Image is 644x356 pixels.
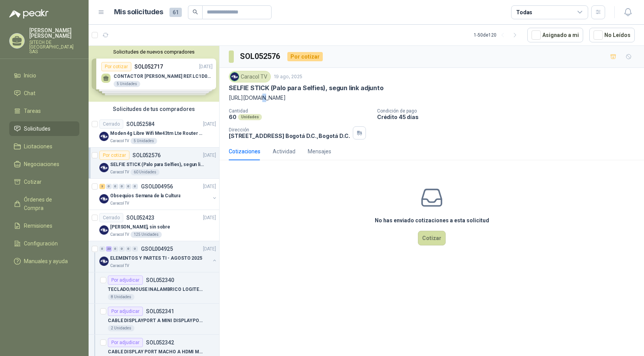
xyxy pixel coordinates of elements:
a: Por cotizarSOL052576[DATE] Company LogoSELFIE STICK (Palo para Selfies), segun link adjuntoCaraco... [89,148,219,179]
div: 0 [132,184,138,189]
a: Chat [9,86,79,101]
div: Por adjudicar [108,275,143,285]
div: 5 Unidades [131,138,157,144]
span: search [193,9,198,15]
p: [STREET_ADDRESS] Bogotá D.C. , Bogotá D.C. [229,133,350,139]
p: Obsequios Semana de la Cultura [110,192,180,200]
a: 3 0 0 0 0 0 GSOL004956[DATE] Company LogoObsequios Semana de la CulturaCaracol TV [99,182,218,207]
div: 3 [99,184,105,189]
a: Órdenes de Compra [9,192,79,215]
img: Company Logo [99,194,109,203]
a: Por adjudicarSOL052341CABLE DISPLAYPORT A MINI DISPLAYPORT2 Unidades [89,304,219,335]
button: No Leídos [589,28,635,42]
a: Por adjudicarSOL052340TECLADO/MOUSE INALAMBRICO LOGITECH MK2708 Unidades [89,272,219,304]
p: SELFIE STICK (Palo para Selfies), segun link adjunto [229,84,384,92]
p: Cantidad [229,108,371,114]
p: Caracol TV [110,138,129,144]
p: CABLE DISPLAYPORT A MINI DISPLAYPORT [108,317,204,324]
p: CABLE DISPLAY PORT MACHO A HDMI MACHO [108,348,204,356]
div: 1 - 50 de 120 [474,29,521,41]
img: Company Logo [99,257,109,266]
p: TECLADO/MOUSE INALAMBRICO LOGITECH MK270 [108,286,204,293]
p: ELEMENTOS Y PARTES TI - AGOSTO 2025 [110,255,202,262]
div: Todas [516,8,532,17]
a: Cotizar [9,175,79,189]
a: Inicio [9,68,79,83]
div: 0 [126,246,131,252]
p: Caracol TV [110,169,129,175]
p: Crédito 45 días [377,114,641,120]
span: Manuales y ayuda [24,257,68,265]
span: Remisiones [24,222,52,230]
div: Cerrado [99,213,123,222]
a: Solicitudes [9,121,79,136]
p: [PERSON_NAME] [PERSON_NAME] [29,28,79,39]
p: 60 [229,114,236,120]
div: 0 [119,246,125,252]
p: SOL052584 [126,121,154,127]
div: Solicitudes de nuevos compradoresPor cotizarSOL052717[DATE] CONTACTOR [PERSON_NAME] REF.LC1D09 A ... [89,46,219,102]
span: Tareas [24,107,41,115]
p: [URL][DOMAIN_NAME] [229,94,635,102]
span: Negociaciones [24,160,59,168]
p: SOL052423 [126,215,154,220]
span: Chat [24,89,35,97]
p: [DATE] [203,245,216,253]
h1: Mis solicitudes [114,7,163,18]
p: SOL052341 [146,309,174,314]
div: 0 [112,184,118,189]
p: [PERSON_NAME], sin sobre [110,223,170,231]
a: CerradoSOL052584[DATE] Company LogoModen 4g Libre Wifi Mw43tm Lte Router Móvil Internet 5ghzCarac... [89,116,219,148]
div: Cerrado [99,119,123,129]
a: 0 23 0 0 0 0 GSOL004925[DATE] Company LogoELEMENTOS Y PARTES TI - AGOSTO 2025Caracol TV [99,244,218,269]
span: Órdenes de Compra [24,195,72,212]
div: 125 Unidades [131,232,162,238]
h3: No has enviado cotizaciones a esta solicitud [375,216,489,225]
div: 0 [132,246,138,252]
p: GSOL004956 [141,184,173,189]
p: [DATE] [203,121,216,128]
p: Moden 4g Libre Wifi Mw43tm Lte Router Móvil Internet 5ghz [110,130,206,137]
img: Company Logo [99,163,109,172]
p: SOL052576 [132,153,161,158]
div: Por adjudicar [108,307,143,316]
p: Caracol TV [110,232,129,238]
div: Por adjudicar [108,338,143,347]
span: Inicio [24,71,36,80]
div: Unidades [238,114,262,120]
p: GSOL004925 [141,246,173,252]
a: Licitaciones [9,139,79,154]
p: Caracol TV [110,263,129,269]
div: 0 [126,184,131,189]
img: Company Logo [230,72,239,81]
div: 8 Unidades [108,294,134,300]
img: Logo peakr [9,9,49,18]
a: Manuales y ayuda [9,254,79,269]
span: Licitaciones [24,142,52,151]
div: 60 Unidades [131,169,159,175]
p: [DATE] [203,214,216,222]
span: 61 [169,8,182,17]
button: Cotizar [418,231,446,245]
p: Dirección [229,127,350,133]
p: Caracol TV [110,200,129,207]
p: SOL052340 [146,277,174,283]
img: Company Logo [99,225,109,235]
h3: SOL052576 [240,50,281,62]
p: Condición de pago [377,108,641,114]
div: 0 [99,246,105,252]
p: [DATE] [203,183,216,190]
div: 0 [112,246,118,252]
div: 23 [106,246,112,252]
a: Configuración [9,236,79,251]
span: Solicitudes [24,124,50,133]
p: [DATE] [203,152,216,159]
p: SOL052342 [146,340,174,345]
div: 2 Unidades [108,325,134,331]
a: Remisiones [9,218,79,233]
button: Asignado a mi [527,28,583,42]
p: SELFIE STICK (Palo para Selfies), segun link adjunto [110,161,206,168]
div: Cotizaciones [229,147,260,156]
p: 19 ago, 2025 [274,73,302,81]
div: Por cotizar [287,52,323,61]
